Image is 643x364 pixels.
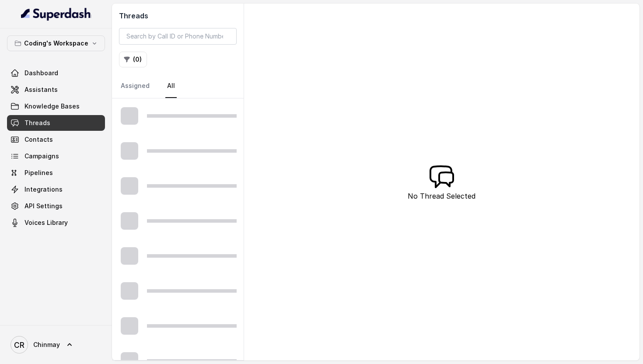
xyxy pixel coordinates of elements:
span: Voices Library [24,218,68,227]
a: Integrations [7,182,105,197]
a: Assistants [7,82,105,98]
a: Threads [7,115,105,131]
nav: Tabs [119,74,237,98]
p: Coding's Workspace [24,38,88,49]
a: Knowledge Bases [7,98,105,114]
a: Pipelines [7,165,105,181]
img: light.svg [21,7,91,21]
a: Campaigns [7,148,105,164]
span: Threads [24,119,50,127]
a: API Settings [7,198,105,214]
button: Coding's Workspace [7,35,105,51]
span: Pipelines [24,168,53,177]
text: CR [14,340,24,350]
span: Dashboard [24,69,58,77]
a: Dashboard [7,65,105,81]
span: Campaigns [24,152,59,161]
h2: Threads [119,10,237,21]
span: Knowledge Bases [24,102,80,111]
span: Integrations [24,185,63,194]
a: Contacts [7,132,105,147]
a: Voices Library [7,215,105,231]
span: Chinmay [33,340,60,349]
input: Search by Call ID or Phone Number [119,28,237,45]
a: Assigned [119,74,151,98]
a: All [165,74,177,98]
p: No Thread Selected [408,191,475,201]
span: Contacts [24,135,53,144]
button: (0) [119,52,147,67]
span: API Settings [24,202,63,210]
a: Chinmay [7,332,105,357]
span: Assistants [24,85,58,94]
